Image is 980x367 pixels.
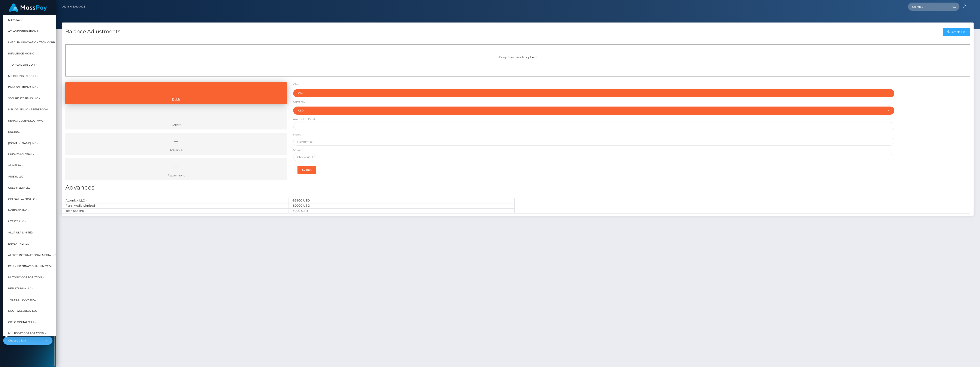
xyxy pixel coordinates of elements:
label: Source [293,148,302,152]
span: Ncrease, Inc. - [8,208,30,213]
div: Choose Client [8,339,43,342]
span: Secure Staffing LLC - [8,96,40,101]
a: Advance [65,133,287,155]
span: Envex - Nualo [8,241,29,247]
div: USD [298,109,884,112]
span: The Feet Book Inc. - [8,297,37,302]
span: MultiSoft Corporation - [8,331,46,336]
span: Cielo Digital S.R.L - [8,319,36,325]
span: Drop files here to upload [499,55,536,59]
span: Alerte International Media Inc. - StripperFans [8,252,80,258]
img: MassPay Logo [9,3,47,12]
span: Root Wellness, LLC - [8,308,39,314]
button: Client [293,89,894,97]
span: MG Billing US Corp - [8,73,38,79]
button: USD [293,107,894,115]
span: Alua USA Limited - [8,230,35,235]
label: Client [293,83,301,86]
span: Nutonic Corporation - [8,275,44,280]
span: Tropical Sun Corp - [8,62,38,68]
button: Submit [297,166,316,174]
label: Amount to Debit [293,117,315,121]
button: Choose Client [3,337,52,345]
span: InfluenceInk Inc - [8,51,36,56]
span: [DOMAIN_NAME] INC - [8,140,38,146]
a: Credit [65,107,287,129]
span: Gold4Players LLC - [8,196,37,202]
label: Notes [293,133,301,137]
div: -85900 USD [288,198,515,203]
h3: Advances [65,183,970,192]
div: Fans Media Limited - [62,203,288,208]
span: UHealth Global - [8,152,34,157]
a: Repayment [65,158,287,180]
div: -80000 USD [288,203,515,208]
a: Sample File [943,28,970,36]
a: Debit [65,82,287,104]
span: Cre8 Media LLC - [8,185,32,191]
div: Atomick LLC - [62,198,288,203]
div: -5000 USD [288,208,515,213]
span: Meliorise LLC - BEfreedom [8,107,48,112]
input: Search... [908,3,948,11]
div: Client [298,92,884,95]
span: Arieyl LLC - [8,174,25,179]
span: Results RNA LLC - [8,286,33,291]
a: Admin Balance [62,2,85,11]
span: VS Media - [8,163,23,168]
span: I HEALTH INNOVATION TECH CORP - [8,40,57,45]
h4: Balance Adjustments [65,28,120,35]
input: Monthly fee [293,138,894,146]
span: Fenix International Limited - [8,263,52,269]
span: UzestA LLC - [8,219,26,224]
input: Checkout LLC [293,153,894,161]
span: DMM Solutions Inc - [8,84,38,90]
div: Tech 555 Inc. - [62,208,288,213]
span: Renao Global LLC (MWC) - [8,118,46,123]
span: Atlas Distributions - [8,29,40,34]
label: Currency [293,100,305,104]
span: Kul Inc. - [8,129,21,135]
span: MassPay - [8,17,22,23]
